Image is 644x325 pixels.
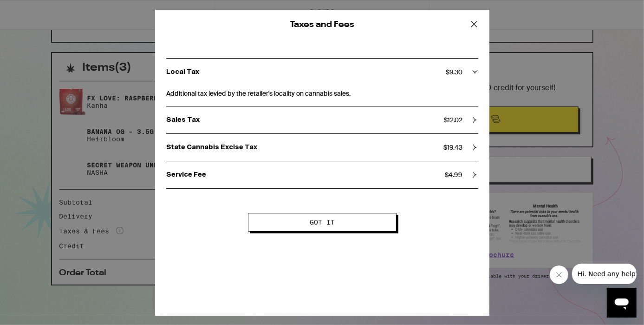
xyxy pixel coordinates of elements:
p: Service Fee [166,171,445,179]
h2: Taxes and Fees [185,20,460,29]
button: Got it [248,213,397,232]
span: $ 9.30 [446,68,462,76]
p: Local Tax [166,68,446,76]
iframe: Button to launch messaging window [607,288,637,318]
span: Got it [310,219,335,226]
iframe: Close message [550,265,568,284]
span: Hi. Need any help? [6,7,67,14]
span: $ 4.99 [445,171,462,179]
p: State Cannabis Excise Tax [166,143,443,152]
span: $ 19.43 [443,143,462,152]
span: $ 12.02 [444,116,462,124]
p: Sales Tax [166,116,444,124]
iframe: Message from company [572,264,637,284]
span: Additional tax levied by the retailer's locality on cannabis sales. [166,86,478,99]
